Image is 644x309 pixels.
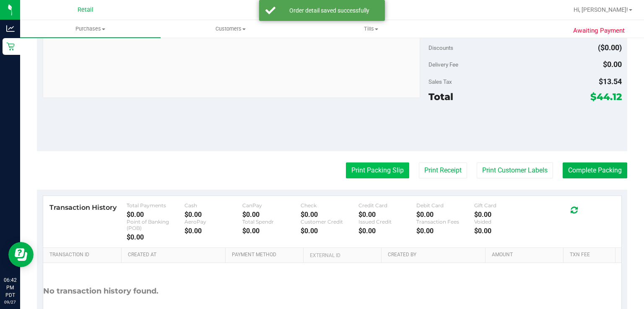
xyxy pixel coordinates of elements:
[358,219,416,225] div: Issued Credit
[184,227,242,235] div: $0.00
[474,202,532,209] div: Gift Card
[474,227,532,235] div: $0.00
[416,202,474,209] div: Debit Card
[303,248,381,263] th: External ID
[49,252,118,258] a: Transaction ID
[301,211,358,219] div: $0.00
[301,25,441,33] span: Tills
[8,242,34,267] iframe: Resource center
[358,227,416,235] div: $0.00
[358,211,416,219] div: $0.00
[184,211,242,219] div: $0.00
[474,211,532,219] div: $0.00
[419,162,467,178] button: Print Receipt
[20,20,161,38] a: Purchases
[492,252,560,258] a: Amount
[127,211,184,219] div: $0.00
[4,276,16,299] p: 06:42 PM PDT
[416,211,474,219] div: $0.00
[428,61,458,68] span: Delivery Fee
[78,6,93,13] span: Retail
[127,233,184,241] div: $0.00
[603,60,622,69] span: $0.00
[242,211,300,219] div: $0.00
[598,43,622,52] span: ($0.00)
[428,91,453,103] span: Total
[184,202,242,209] div: Cash
[428,78,452,85] span: Sales Tax
[428,40,453,55] span: Discounts
[416,219,474,225] div: Transaction Fees
[301,227,358,235] div: $0.00
[388,252,482,258] a: Created By
[301,202,358,209] div: Check
[346,162,409,178] button: Print Packing Slip
[301,219,358,225] div: Customer Credit
[184,219,242,225] div: AeroPay
[161,25,301,33] span: Customers
[242,202,300,209] div: CanPay
[161,20,301,38] a: Customers
[127,219,184,231] div: Point of Banking (POB)
[242,219,300,225] div: Total Spendr
[4,299,16,305] p: 09/27
[128,252,222,258] a: Created At
[358,202,416,209] div: Credit Card
[280,6,379,15] div: Order detail saved successfully
[127,202,184,209] div: Total Payments
[477,162,553,178] button: Print Customer Labels
[20,25,161,33] span: Purchases
[6,24,15,33] inline-svg: Analytics
[242,227,300,235] div: $0.00
[590,91,622,103] span: $44.12
[563,162,627,178] button: Complete Packing
[301,20,441,38] a: Tills
[416,227,474,235] div: $0.00
[570,252,612,258] a: Txn Fee
[599,77,622,86] span: $13.54
[574,6,628,13] span: Hi, [PERSON_NAME]!
[474,219,532,225] div: Voided
[232,252,300,258] a: Payment Method
[6,42,15,51] inline-svg: Retail
[573,26,625,36] span: Awaiting Payment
